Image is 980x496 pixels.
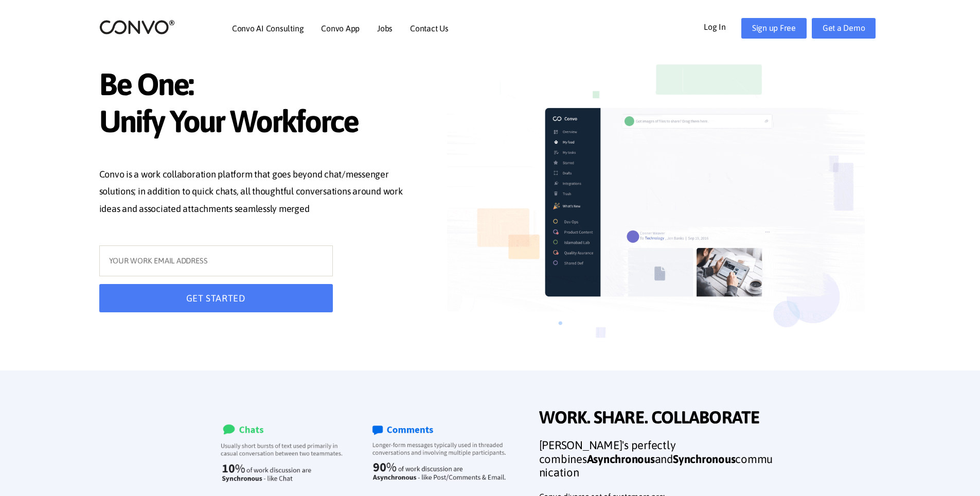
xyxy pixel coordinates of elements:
[704,18,741,34] a: Log In
[321,24,360,32] a: Convo App
[587,452,655,466] strong: Asynchronous
[741,18,807,39] a: Sign up Free
[410,24,449,32] a: Contact Us
[99,103,416,143] span: Unify Your Workforce
[539,407,776,431] span: WORK. SHARE. COLLABORATE
[99,166,416,220] p: Convo is a work collaboration platform that goes beyond chat/messenger solutions; in addition to ...
[232,24,304,32] a: Convo AI Consulting
[539,438,776,487] h3: [PERSON_NAME]'s perfectly combines and communication
[447,46,865,370] img: image_not_found
[99,245,333,276] input: YOUR WORK EMAIL ADDRESS
[377,24,393,32] a: Jobs
[99,66,416,105] span: Be One:
[673,452,735,466] strong: Synchronous
[99,19,175,35] img: logo_2.png
[99,284,333,312] button: GET STARTED
[812,18,876,39] a: Get a Demo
